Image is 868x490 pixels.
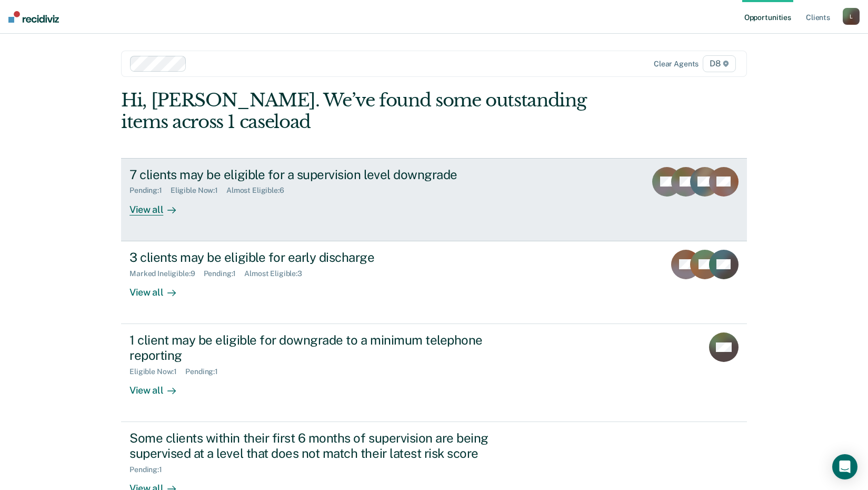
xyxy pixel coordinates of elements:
div: 1 client may be eligible for downgrade to a minimum telephone reporting [129,332,499,363]
div: Open Intercom Messenger [832,454,857,479]
div: Pending : 1 [129,465,171,474]
div: View all [129,195,188,215]
div: Eligible Now : 1 [171,186,226,195]
a: 3 clients may be eligible for early dischargeMarked Ineligible:9Pending:1Almost Eligible:3View all [121,241,747,324]
div: Eligible Now : 1 [129,367,185,376]
div: Almost Eligible : 6 [226,186,293,195]
div: 7 clients may be eligible for a supervision level downgrade [129,167,499,182]
span: D8 [703,55,736,72]
div: 3 clients may be eligible for early discharge [129,250,499,265]
div: View all [129,278,188,298]
img: Recidiviz [8,11,59,23]
div: View all [129,376,188,396]
div: Pending : 1 [185,367,226,376]
a: 7 clients may be eligible for a supervision level downgradePending:1Eligible Now:1Almost Eligible... [121,158,747,241]
div: Almost Eligible : 3 [244,269,311,278]
div: Pending : 1 [204,269,245,278]
button: L [843,8,860,25]
div: Pending : 1 [129,186,171,195]
div: Some clients within their first 6 months of supervision are being supervised at a level that does... [129,430,499,461]
div: Clear agents [654,60,699,68]
div: Hi, [PERSON_NAME]. We’ve found some outstanding items across 1 caseload [121,90,622,133]
div: Marked Ineligible : 9 [129,269,203,278]
a: 1 client may be eligible for downgrade to a minimum telephone reportingEligible Now:1Pending:1Vie... [121,324,747,422]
